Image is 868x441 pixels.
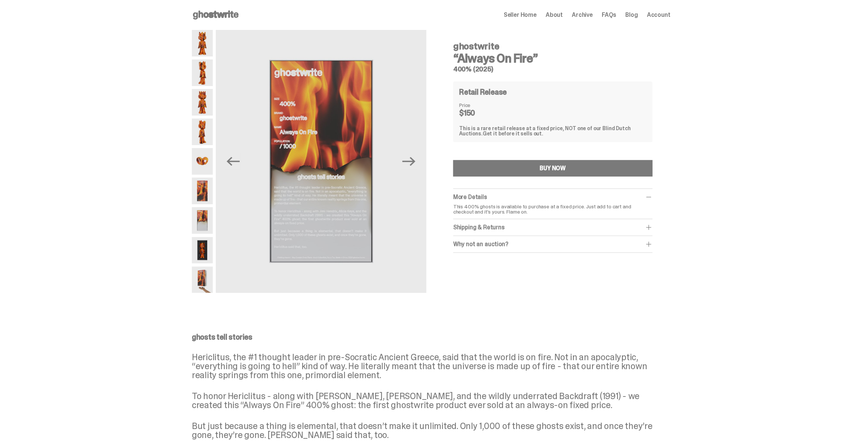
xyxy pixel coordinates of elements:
[540,165,566,171] div: BUY NOW
[192,178,213,204] img: Always-On-Fire---Website-Archive.2491X.png
[192,353,671,380] p: Hericlitus, the #1 thought leader in pre-Socratic Ancient Greece, said that the world is on fire....
[602,12,616,18] a: FAQs
[192,237,213,264] img: Always-On-Fire---Website-Archive.2497X.png
[192,422,671,440] p: But just because a thing is elemental, that doesn’t make it unlimited. Only 1,000 of these ghosts...
[453,52,653,64] h3: “Always On Fire”
[225,153,241,170] button: Previous
[546,12,563,18] a: About
[192,119,213,145] img: Always-On-Fire---Website-Archive.2489X.png
[459,88,507,96] h4: Retail Release
[647,12,671,18] a: Account
[459,109,497,117] dd: $150
[192,148,213,175] img: Always-On-Fire---Website-Archive.2490X.png
[459,126,647,136] div: This is a rare retail release at a fixed price, NOT one of our Blind Dutch Auctions.
[192,89,213,116] img: Always-On-Fire---Website-Archive.2487X.png
[483,130,543,137] span: Get it before it sells out.
[626,12,638,18] a: Blog
[216,30,426,293] img: Always-On-Fire---Website-Archive.2494X.png
[504,12,537,18] a: Seller Home
[453,204,653,214] p: This 400% ghosts is available to purchase at a fixed price. Just add to cart and checkout and it'...
[192,207,213,234] img: Always-On-Fire---Website-Archive.2494X.png
[572,12,593,18] a: Archive
[192,267,213,293] img: Always-On-Fire---Website-Archive.2522XX.png
[453,42,653,51] h4: ghostwrite
[192,392,671,410] p: To honor Hericlitus - along with [PERSON_NAME], [PERSON_NAME], and the wildly underrated Backdraf...
[453,241,653,248] div: Why not an auction?
[453,193,487,201] span: More Details
[192,333,671,341] p: ghosts tell stories
[192,30,213,56] img: Always-On-Fire---Website-Archive.2484X.png
[453,66,653,73] h5: 400% (2025)
[453,160,653,177] button: BUY NOW
[401,153,417,170] button: Next
[459,102,497,108] dt: Price
[453,224,653,231] div: Shipping & Returns
[192,59,213,86] img: Always-On-Fire---Website-Archive.2485X.png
